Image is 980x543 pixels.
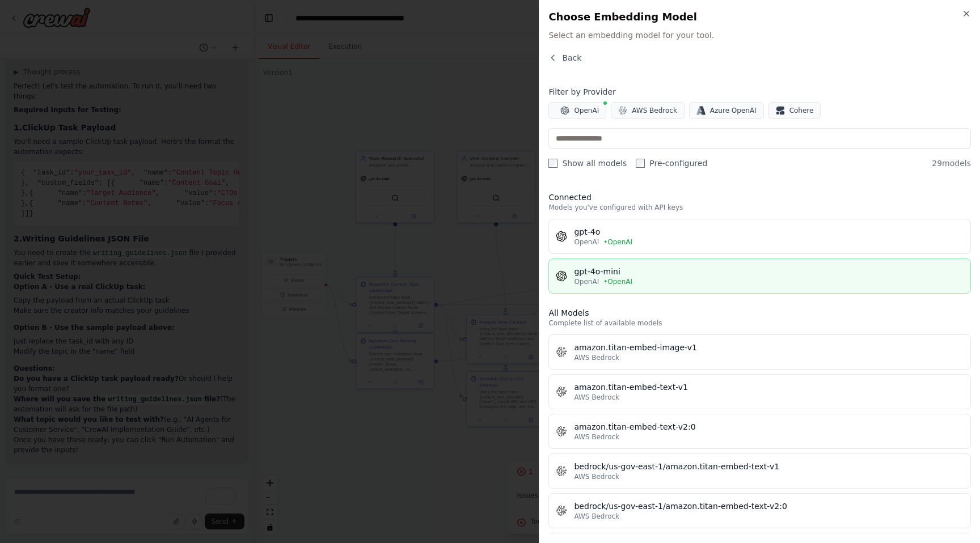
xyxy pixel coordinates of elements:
[574,277,599,286] span: OpenAI
[574,472,619,481] span: AWS Bedrock
[574,500,964,512] div: bedrock/us-gov-east-1/amazon.titan-embed-text-v2:0
[636,159,645,168] input: Pre-configured
[574,512,619,521] span: AWS Bedrock
[548,192,971,203] h3: Connected
[574,421,964,432] div: amazon.titan-embed-text-v2:0
[548,307,971,319] h3: All Models
[710,106,757,115] span: Azure OpenAI
[548,9,971,25] h2: Choose Embedding Model
[574,106,599,115] span: OpenAI
[574,393,619,402] span: AWS Bedrock
[548,102,606,119] button: OpenAI
[574,226,964,237] div: gpt-4o
[548,159,557,168] input: Show all models
[548,319,971,328] p: Complete list of available models
[632,106,677,115] span: AWS Bedrock
[548,493,971,528] button: bedrock/us-gov-east-1/amazon.titan-embed-text-v2:0AWS Bedrock
[548,374,971,409] button: amazon.titan-embed-text-v1AWS Bedrock
[548,29,971,41] span: Select an embedding model for your tool.
[574,342,964,353] div: amazon.titan-embed-image-v1
[548,203,971,212] p: Models you've configured with API keys
[789,106,814,115] span: Cohere
[603,237,632,247] span: • OpenAI
[562,52,581,63] span: Back
[548,414,971,449] button: amazon.titan-embed-text-v2:0AWS Bedrock
[548,258,971,294] button: gpt-4o-miniOpenAI•OpenAI
[689,102,764,119] button: Azure OpenAI
[548,52,581,63] button: Back
[768,102,821,119] button: Cohere
[548,219,971,254] button: gpt-4oOpenAI•OpenAI
[574,461,964,472] div: bedrock/us-gov-east-1/amazon.titan-embed-text-v1
[611,102,685,119] button: AWS Bedrock
[574,353,619,362] span: AWS Bedrock
[548,453,971,489] button: bedrock/us-gov-east-1/amazon.titan-embed-text-v1AWS Bedrock
[574,432,619,442] span: AWS Bedrock
[548,334,971,370] button: amazon.titan-embed-image-v1AWS Bedrock
[932,158,971,169] span: 29 models
[574,237,599,247] span: OpenAI
[574,381,964,393] div: amazon.titan-embed-text-v1
[548,158,627,169] label: Show all models
[636,158,707,169] label: Pre-configured
[548,86,971,97] h4: Filter by Provider
[603,277,632,286] span: • OpenAI
[574,266,964,277] div: gpt-4o-mini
